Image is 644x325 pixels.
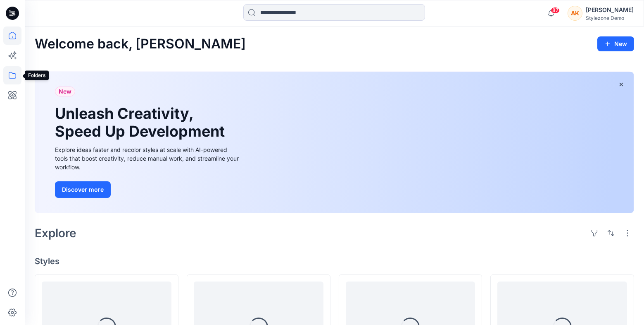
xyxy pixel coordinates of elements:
h2: Welcome back, [PERSON_NAME] [35,36,246,52]
button: New [597,36,634,51]
span: New [59,87,71,96]
h2: Explore [35,226,76,240]
span: 87 [551,7,560,14]
h4: Styles [35,256,634,266]
div: [PERSON_NAME] [586,5,634,15]
div: Explore ideas faster and recolor styles at scale with AI-powered tools that boost creativity, red... [55,145,241,171]
h1: Unleash Creativity, Speed Up Development [55,105,228,140]
div: Stylezone Demo [586,15,634,21]
div: AK [568,6,582,21]
a: Discover more [55,181,241,198]
button: Discover more [55,181,111,198]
